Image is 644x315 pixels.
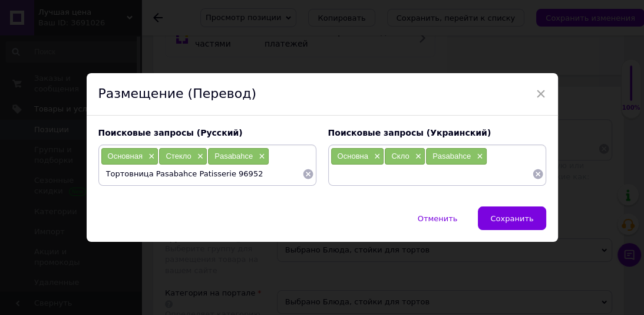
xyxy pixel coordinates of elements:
li: Материал: стекло. [35,44,234,57]
span: × [146,152,155,162]
span: × [256,152,265,162]
span: × [474,152,483,162]
li: Можно использовать в посудомоечной машине. [35,142,234,155]
span: Сохранить [490,214,533,223]
span: Поисковые запросы (Украинский) [328,128,491,137]
span: Отменить [418,214,458,223]
span: Стекло [166,152,191,160]
span: Основная [108,152,143,160]
span: × [536,84,546,104]
li: Количество предметов: 2 шт. [35,106,234,118]
li: Устойчивость к повреждениям при ежедневном использовании. [35,117,234,142]
li: Высота ножки: 12,1 см. [35,68,234,81]
span: Pasabahce [432,152,471,160]
li: Серия Patisserie. [35,32,234,44]
div: Размещение (Перевод) [87,73,558,116]
button: Сохранить [478,206,546,230]
body: Визуальный текстовый редактор, B77AC57B-5B59-4187-A586-8C6F2684CF4B [12,12,257,155]
li: Диаметр ножки: 13 см. [35,93,234,106]
span: × [194,152,204,162]
strong: Тортовница Pasabahce Patisserie 96952. [12,13,163,22]
span: × [412,152,422,162]
li: Высота: 25,9 см. [35,56,234,68]
span: × [371,152,381,162]
span: Поисковые запросы (Русский) [98,128,243,137]
span: Скло [391,152,409,160]
li: Диаметр: 26,4 см. [35,81,234,93]
span: Основна [338,152,368,160]
button: Отменить [405,206,470,230]
span: Pasabahce [214,152,253,160]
